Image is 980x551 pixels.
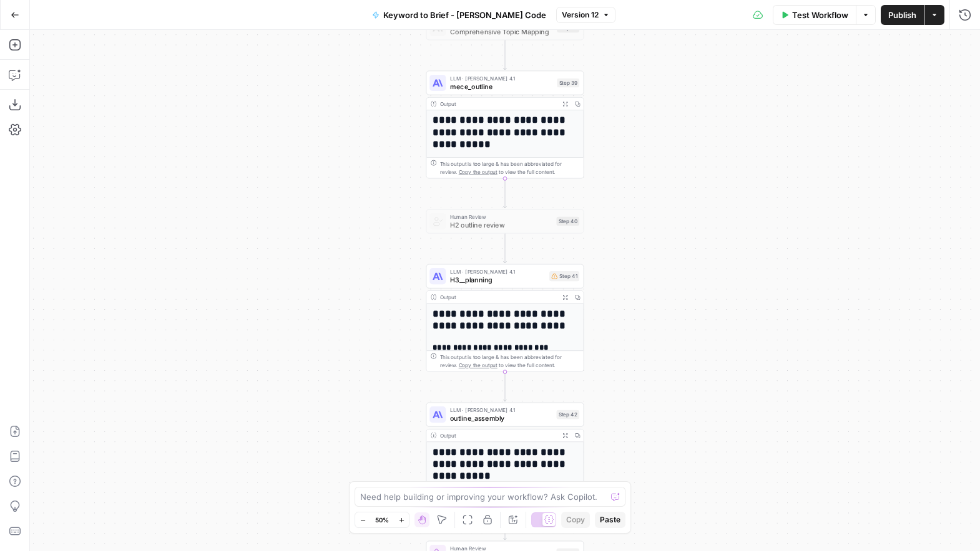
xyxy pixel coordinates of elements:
[450,26,553,36] span: Comprehensive Topic Mapping
[557,79,579,88] div: Step 39
[549,271,579,281] div: Step 41
[426,209,584,233] div: Human ReviewH2 outline reviewStep 40
[450,74,553,82] span: LLM · [PERSON_NAME] 4.1
[426,16,584,40] div: Comprehensive Topic MappingStep 38
[561,512,590,528] button: Copy
[375,515,389,525] span: 50%
[504,40,507,69] g: Edge from step_38 to step_39
[450,213,552,221] span: Human Review
[792,9,848,21] span: Test Workflow
[450,82,553,92] span: mece_outline
[450,406,552,414] span: LLM · [PERSON_NAME] 4.1
[556,7,615,23] button: Version 12
[595,512,625,528] button: Paste
[450,275,546,285] span: H3__planning
[773,5,856,25] button: Test Workflow
[440,293,556,301] div: Output
[440,431,556,439] div: Output
[557,23,579,32] div: Step 38
[450,413,552,423] span: outline_assembly
[504,178,507,208] g: Edge from step_39 to step_40
[504,372,507,401] g: Edge from step_41 to step_42
[440,353,580,369] div: This output is too large & has been abbreviated for review. to view the full content.
[566,514,585,525] span: Copy
[562,9,599,21] span: Version 12
[365,5,554,25] button: Keyword to Brief - [PERSON_NAME] Code
[600,514,620,525] span: Paste
[556,410,579,419] div: Step 42
[504,234,507,263] g: Edge from step_40 to step_41
[440,100,556,108] div: Output
[459,362,497,368] span: Copy the output
[504,510,507,540] g: Edge from step_42 to step_43
[450,220,552,230] span: H2 outline review
[881,5,924,25] button: Publish
[459,169,497,175] span: Copy the output
[383,9,546,21] span: Keyword to Brief - [PERSON_NAME] Code
[440,160,580,176] div: This output is too large & has been abbreviated for review. to view the full content.
[556,217,579,226] div: Step 40
[450,267,546,275] span: LLM · [PERSON_NAME] 4.1
[888,9,916,21] span: Publish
